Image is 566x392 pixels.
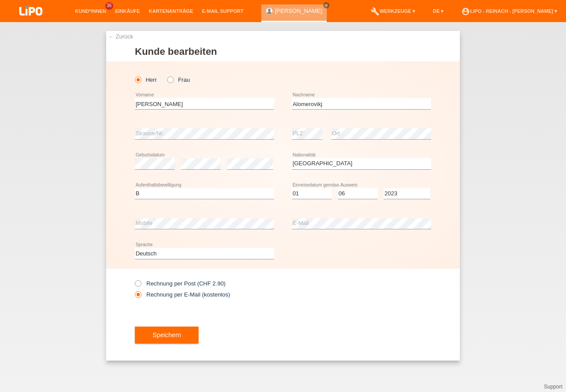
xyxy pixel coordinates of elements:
i: close [324,3,329,8]
a: ← Zurück [108,33,133,40]
input: Rechnung per Post (CHF 2.90) [135,280,141,291]
a: Kund*innen [71,8,111,14]
h1: Kunde bearbeiten [135,46,431,57]
input: Herr [135,76,141,82]
i: account_circle [461,7,470,16]
a: account_circleLIPO - Reinach - [PERSON_NAME] ▾ [457,8,562,14]
button: Speichern [135,327,199,343]
a: Einkäufe [111,8,144,14]
span: Speichern [153,331,181,339]
a: LIPO pay [9,18,53,25]
a: Support [544,384,562,390]
a: close [323,2,329,8]
a: buildWerkzeuge ▾ [366,8,420,14]
label: Rechnung per Post (CHF 2.90) [135,280,226,287]
i: build [371,7,379,16]
a: E-Mail Support [198,8,248,14]
a: [PERSON_NAME] [275,8,322,14]
span: 36 [105,2,113,10]
label: Rechnung per E-Mail (kostenlos) [135,291,230,298]
input: Frau [167,76,173,82]
label: Frau [167,76,190,83]
a: Kartenanträge [145,8,198,14]
label: Herr [135,76,157,83]
input: Rechnung per E-Mail (kostenlos) [135,291,141,302]
a: DE ▾ [428,8,448,14]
